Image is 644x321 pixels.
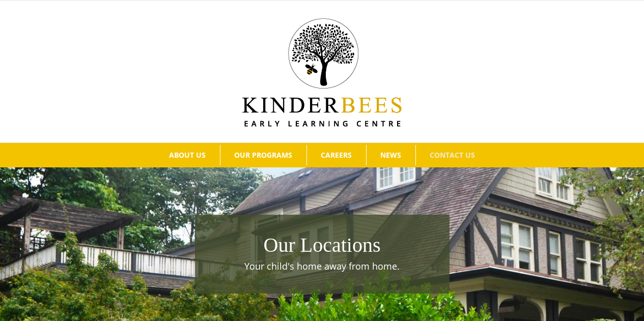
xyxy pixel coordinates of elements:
a: NEWS [367,145,415,165]
img: Kinder Bees Logo [242,18,402,127]
a: CAREERS [307,145,366,165]
span: ABOUT US [169,152,206,159]
span: CONTACT US [430,152,475,159]
p: Your child's home away from home. [200,259,444,273]
span: OUR PROGRAMS [234,152,292,159]
span: CAREERS [321,152,352,159]
span: NEWS [380,152,401,159]
h1: Our Locations [200,231,444,259]
a: CONTACT US [416,145,489,165]
a: OUR PROGRAMS [220,145,306,165]
a: ABOUT US [155,145,220,165]
nav: Main Menu [15,143,629,167]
